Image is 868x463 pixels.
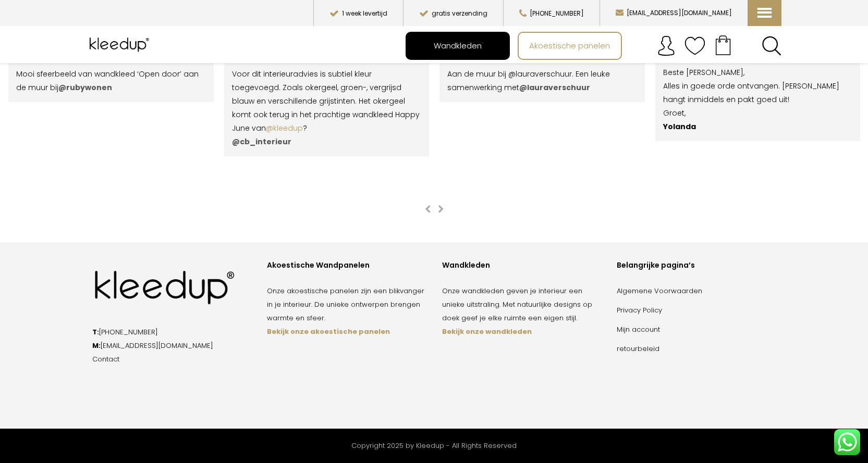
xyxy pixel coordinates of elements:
span: ? [232,123,307,147]
strong: T: [92,327,99,337]
img: Kleedup [87,32,154,58]
div: Wandkleden [442,260,602,271]
p: Onze wandkleden geven je interieur een unieke uitstraling. Met natuurlijke designs op doek geef j... [442,284,602,339]
nav: Main menu [406,32,789,60]
a: Bekijk onze wandkleden [442,327,532,336]
div: Groet, [663,106,853,120]
span: @lauraverschuur [519,82,590,93]
div: Alles in goede orde ontvangen. [PERSON_NAME] hangt inmiddels en pakt goed uit! [663,79,853,106]
img: account.svg [656,35,677,56]
strong: Yolanda [663,121,696,132]
p: Aan de muur bij @lauraverschuur. Een leuke samenwerking met [447,67,637,94]
p: Onze akoestische panelen zijn een blikvanger in je interieur. De unieke ontwerpen brengen warmte ... [267,284,426,339]
a: Bekijk onze akoestische panelen [267,327,390,336]
a: @kleedup [266,123,303,133]
strong: @cb_interieur [232,136,291,147]
span: @rubywonen [58,82,112,93]
a: retourbeleid [617,344,659,354]
img: verlanglijstje.svg [684,35,705,56]
a: Mijn account [617,324,660,334]
div: Beste [PERSON_NAME], [663,66,853,79]
div: Akoestische Wandpanelen [267,260,426,271]
a: Contact [92,354,119,364]
a: Your cart [705,32,741,58]
div: Copyright 2025 by Kleedup - All Rights Reserved [87,439,781,453]
span: Voor dit interieuradvies is subtiel kleur toegevoegd. Zoals okergeel, groen-, vergrijsd blauw en ... [232,69,420,133]
a: Akoestische panelen [519,33,621,59]
a: Privacy Policy [617,305,662,315]
strong: M: [92,341,101,351]
a: Algemene Voorwaarden [617,286,702,296]
div: Belangrijke pagina’s [617,260,776,271]
p: Mooi sfeerbeeld van wandkleed ‘Open door’ aan de muur bij [16,67,206,94]
a: Search [762,36,781,56]
a: Wandkleden [407,33,509,59]
p: [PHONE_NUMBER] [EMAIL_ADDRESS][DOMAIN_NAME] [92,326,252,366]
span: Akoestische panelen [523,36,616,56]
span: Wandkleden [428,36,487,56]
